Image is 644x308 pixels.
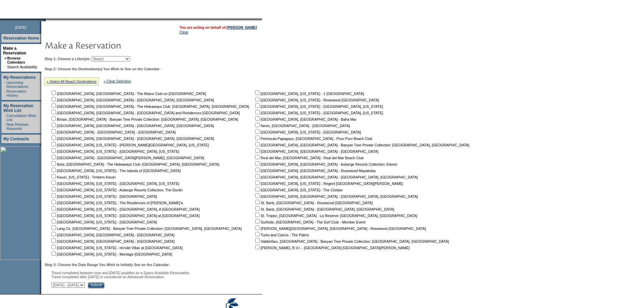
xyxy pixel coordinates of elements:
input: Submit [88,282,104,288]
img: pgTtlMakeReservation.gif [45,38,180,52]
nobr: [GEOGRAPHIC_DATA], [US_STATE] - Ho'olei Villas at [GEOGRAPHIC_DATA] [50,246,183,250]
nobr: [GEOGRAPHIC_DATA], [GEOGRAPHIC_DATA] - [GEOGRAPHIC_DATA], [GEOGRAPHIC_DATA] [50,124,214,128]
nobr: [GEOGRAPHIC_DATA], [GEOGRAPHIC_DATA] - [GEOGRAPHIC_DATA] [254,149,378,153]
nobr: [GEOGRAPHIC_DATA], [GEOGRAPHIC_DATA] - Auberge Resorts Collection: Etereo [254,162,397,166]
td: · [4,65,6,69]
a: New Release Requests [6,122,28,131]
nobr: [GEOGRAPHIC_DATA], [US_STATE] - [PERSON_NAME][GEOGRAPHIC_DATA], [US_STATE] [50,143,209,147]
a: My Reservation Wish List [3,103,33,113]
a: My Contracts [3,137,29,141]
b: Step 2: Choose the Destination(s) You Wish to See on the Calendar: [45,67,161,71]
a: Reservation Home [3,36,39,41]
nobr: Kaua'i, [US_STATE] - Timbers Kaua'i [50,175,116,179]
nobr: Surfside, [GEOGRAPHIC_DATA] - The Surf Club - Member Event [254,220,365,224]
nobr: [GEOGRAPHIC_DATA], [GEOGRAPHIC_DATA] - [GEOGRAPHIC_DATA] and Residences [GEOGRAPHIC_DATA] [50,111,240,115]
nobr: [GEOGRAPHIC_DATA], [GEOGRAPHIC_DATA] - Banyan Tree Private Collection: [GEOGRAPHIC_DATA], [GEOGRA... [254,143,469,147]
nobr: Vabbinfaru, [GEOGRAPHIC_DATA] - Banyan Tree Private Collection: [GEOGRAPHIC_DATA], [GEOGRAPHIC_DATA] [254,239,449,243]
nobr: [GEOGRAPHIC_DATA] - [GEOGRAPHIC_DATA][PERSON_NAME], [GEOGRAPHIC_DATA] [50,156,204,160]
nobr: [GEOGRAPHIC_DATA], [GEOGRAPHIC_DATA] - The Abaco Club on [GEOGRAPHIC_DATA] [50,92,206,96]
nobr: [GEOGRAPHIC_DATA], [GEOGRAPHIC_DATA] - Baha Mar [254,117,356,121]
td: · [5,89,6,97]
nobr: St. Barts, [GEOGRAPHIC_DATA] - [GEOGRAPHIC_DATA], [GEOGRAPHIC_DATA] [254,207,394,211]
nobr: Nevis, [GEOGRAPHIC_DATA] - [GEOGRAPHIC_DATA] [254,124,350,128]
nobr: [GEOGRAPHIC_DATA], [GEOGRAPHIC_DATA] - [GEOGRAPHIC_DATA], [GEOGRAPHIC_DATA] [50,137,214,141]
nobr: [GEOGRAPHIC_DATA], [US_STATE] - 1 [GEOGRAPHIC_DATA] [254,92,364,96]
nobr: [GEOGRAPHIC_DATA], [GEOGRAPHIC_DATA] - [GEOGRAPHIC_DATA] [50,233,174,237]
b: » [4,56,6,60]
nobr: Ibiza, [GEOGRAPHIC_DATA] - The Hideaways Club: [GEOGRAPHIC_DATA], [GEOGRAPHIC_DATA] [50,162,219,166]
nobr: Peninsula Papagayo, [GEOGRAPHIC_DATA] - Poro Poro Beach Club [254,137,372,141]
nobr: [GEOGRAPHIC_DATA], [GEOGRAPHIC_DATA] - Rosewood Mayakoba [254,169,376,173]
nobr: [GEOGRAPHIC_DATA], [GEOGRAPHIC_DATA] - [GEOGRAPHIC_DATA], [GEOGRAPHIC_DATA] [254,194,418,198]
nobr: Travel completed after [DATE] is considered an Advanced Reservation. [51,275,165,279]
nobr: St. Tropez, [GEOGRAPHIC_DATA] - La Reserve: [GEOGRAPHIC_DATA], [GEOGRAPHIC_DATA] [254,214,417,218]
nobr: [GEOGRAPHIC_DATA], [US_STATE] - [GEOGRAPHIC_DATA], A [GEOGRAPHIC_DATA] [50,207,199,211]
nobr: [GEOGRAPHIC_DATA], [US_STATE] - Regent [GEOGRAPHIC_DATA][PERSON_NAME] [254,182,403,186]
nobr: [GEOGRAPHIC_DATA], [US_STATE] - [GEOGRAPHIC_DATA], [US_STATE] [254,104,383,109]
nobr: [GEOGRAPHIC_DATA], [US_STATE] - [GEOGRAPHIC_DATA] [254,130,361,134]
span: [DATE] [15,25,26,29]
nobr: [GEOGRAPHIC_DATA], [US_STATE] - Auberge Resorts Collection: The Dunlin [50,188,183,192]
nobr: [GEOGRAPHIC_DATA], [US_STATE] - [GEOGRAPHIC_DATA] [50,220,157,224]
a: Search Availability [7,65,37,69]
a: Clear [180,30,188,34]
nobr: [GEOGRAPHIC_DATA], [GEOGRAPHIC_DATA] - [GEOGRAPHIC_DATA], [GEOGRAPHIC_DATA] [50,98,214,102]
a: Upcoming Reservations [6,80,28,89]
nobr: [GEOGRAPHIC_DATA], [US_STATE] - Rosewood [GEOGRAPHIC_DATA] [254,98,379,102]
td: · [5,114,6,122]
nobr: [GEOGRAPHIC_DATA], [US_STATE] - The Residences of [PERSON_NAME]'a [50,201,183,205]
nobr: [GEOGRAPHIC_DATA], [US_STATE] - [GEOGRAPHIC_DATA] [50,194,157,198]
nobr: [GEOGRAPHIC_DATA], [GEOGRAPHIC_DATA] - [GEOGRAPHIC_DATA], [GEOGRAPHIC_DATA] [254,175,418,179]
a: Reservation History [6,89,26,97]
nobr: [PERSON_NAME][GEOGRAPHIC_DATA], [GEOGRAPHIC_DATA] - Rosewood [GEOGRAPHIC_DATA] [254,227,426,231]
nobr: [GEOGRAPHIC_DATA], [US_STATE] - [GEOGRAPHIC_DATA], [US_STATE] [50,149,179,153]
nobr: Real del Mar, [GEOGRAPHIC_DATA] - Real del Mar Beach Club [254,156,364,160]
b: Step 1: Choose a Lifestyle: [45,57,91,61]
a: Make a Reservation [3,46,26,55]
td: · [5,122,6,131]
nobr: [GEOGRAPHIC_DATA], [US_STATE] - The Islands of [GEOGRAPHIC_DATA] [50,169,181,173]
a: Browse Calendars [7,56,25,64]
nobr: Lang Co, [GEOGRAPHIC_DATA] - Banyan Tree Private Collection: [GEOGRAPHIC_DATA], [GEOGRAPHIC_DATA] [50,227,242,231]
nobr: [PERSON_NAME], B.V.I. - [GEOGRAPHIC_DATA] [GEOGRAPHIC_DATA][PERSON_NAME] [254,246,410,250]
b: Step 3: Choose the Date Range You Wish to Initially See on the Calendar: [45,263,170,267]
nobr: [GEOGRAPHIC_DATA] - [GEOGRAPHIC_DATA] - [GEOGRAPHIC_DATA] [50,130,176,134]
span: You are acting on behalf of: [180,25,257,29]
a: Cancellation Wish List [6,114,36,122]
a: [PERSON_NAME] [227,25,257,29]
a: » Select All Beach Destinations [47,79,97,84]
img: blank.gif [46,19,46,21]
nobr: [GEOGRAPHIC_DATA], [US_STATE] - Montage [GEOGRAPHIC_DATA] [50,252,172,256]
nobr: Turks and Caicos - The Palms [254,233,309,237]
td: · [5,80,6,89]
nobr: [GEOGRAPHIC_DATA], [US_STATE] - [GEOGRAPHIC_DATA], [US_STATE] [50,182,179,186]
nobr: [GEOGRAPHIC_DATA], [US_STATE] - [GEOGRAPHIC_DATA] at [GEOGRAPHIC_DATA] [50,214,199,218]
nobr: [GEOGRAPHIC_DATA], [GEOGRAPHIC_DATA] - [GEOGRAPHIC_DATA] [50,239,174,243]
nobr: St. Barts, [GEOGRAPHIC_DATA] - Rosewood [GEOGRAPHIC_DATA] [254,201,373,205]
a: » Clear Selection [104,79,131,83]
nobr: [GEOGRAPHIC_DATA], [US_STATE] - [GEOGRAPHIC_DATA], [US_STATE] [254,111,383,115]
nobr: [GEOGRAPHIC_DATA], [GEOGRAPHIC_DATA] - The Hideaways Club: [GEOGRAPHIC_DATA], [GEOGRAPHIC_DATA] [50,104,249,109]
img: promoShadowLeftCorner.gif [43,19,46,21]
a: My Reservations [3,75,35,80]
nobr: Bintan, [GEOGRAPHIC_DATA] - Banyan Tree Private Collection: [GEOGRAPHIC_DATA], [GEOGRAPHIC_DATA] [50,117,238,121]
span: Travel completed between now and [DATE] qualifies as a Space Available Reservation. [51,271,190,275]
nobr: [GEOGRAPHIC_DATA], [US_STATE] - The Cloister [254,188,343,192]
